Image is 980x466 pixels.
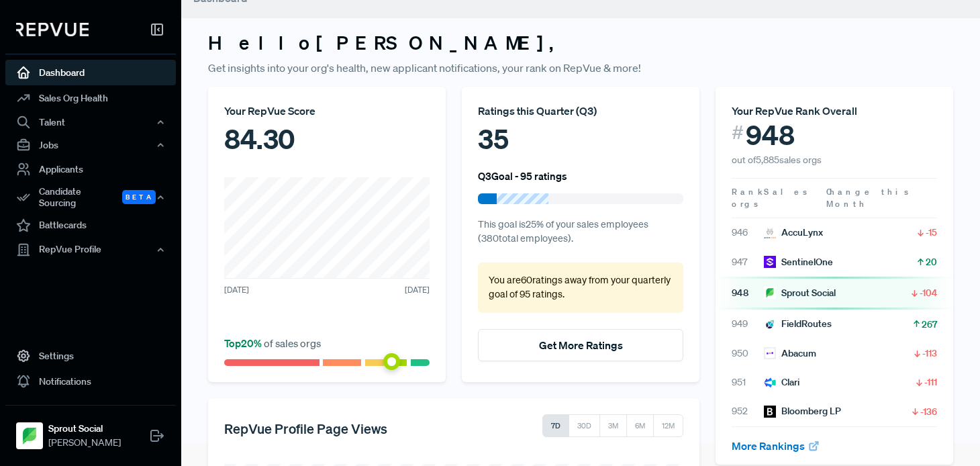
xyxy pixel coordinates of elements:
[478,170,567,182] h6: Q3 Goal - 95 ratings
[405,284,430,296] span: [DATE]
[5,343,176,369] a: Settings
[732,154,822,166] span: out of 5,885 sales orgs
[478,329,683,361] button: Get More Ratings
[48,436,121,450] span: [PERSON_NAME]
[764,255,833,269] div: SentinelOne
[826,186,911,209] span: Change this Month
[764,317,832,331] div: FieldRoutes
[224,103,430,119] div: Your RepVue Score
[764,287,776,299] img: Sprout Social
[764,256,776,268] img: SentinelOne
[5,111,176,134] button: Talent
[922,318,937,331] span: 267
[224,284,249,296] span: [DATE]
[764,286,836,300] div: Sprout Social
[653,414,683,437] button: 12M
[5,238,176,261] button: RepVue Profile
[764,227,776,239] img: AccuLynx
[599,414,627,437] button: 3M
[732,439,820,453] a: More Rankings
[732,119,744,146] span: #
[48,422,121,436] strong: Sprout Social
[764,347,776,359] img: Abacum
[764,377,776,389] img: Clari
[732,186,764,198] span: Rank
[764,404,841,418] div: Bloomberg LP
[732,375,764,389] span: 951
[924,375,937,389] span: -111
[732,317,764,331] span: 949
[16,23,89,36] img: RepVue
[489,273,673,302] p: You are 60 ratings away from your quarterly goal of 95 ratings .
[5,156,176,182] a: Applicants
[920,405,937,418] span: -136
[926,255,937,269] span: 20
[569,414,600,437] button: 30D
[478,218,683,246] p: This goal is 25 % of your sales employees ( 380 total employees).
[764,346,816,361] div: Abacum
[922,346,937,360] span: -113
[732,346,764,361] span: 950
[764,226,823,240] div: AccuLynx
[5,182,176,213] button: Candidate Sourcing Beta
[5,405,176,455] a: Sprout SocialSprout Social[PERSON_NAME]
[764,406,776,418] img: Bloomberg LP
[764,318,776,330] img: FieldRoutes
[732,226,764,240] span: 946
[5,369,176,394] a: Notifications
[764,375,799,389] div: Clari
[224,336,264,350] span: Top 20 %
[224,119,430,159] div: 84.30
[732,186,810,209] span: Sales orgs
[5,60,176,85] a: Dashboard
[122,190,156,204] span: Beta
[224,336,321,350] span: of sales orgs
[732,104,857,118] span: Your RepVue Rank Overall
[19,425,40,447] img: Sprout Social
[478,103,683,119] div: Ratings this Quarter ( Q3 )
[208,32,953,54] h3: Hello [PERSON_NAME] ,
[732,255,764,269] span: 947
[732,286,764,300] span: 948
[542,414,569,437] button: 7D
[626,414,654,437] button: 6M
[5,213,176,238] a: Battlecards
[224,420,387,436] h5: RepVue Profile Page Views
[732,404,764,418] span: 952
[926,226,937,239] span: -15
[920,286,937,299] span: -104
[5,85,176,111] a: Sales Org Health
[5,134,176,156] button: Jobs
[478,119,683,159] div: 35
[746,119,795,151] span: 948
[208,60,953,76] p: Get insights into your org's health, new applicant notifications, your rank on RepVue & more!
[5,182,176,213] div: Candidate Sourcing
